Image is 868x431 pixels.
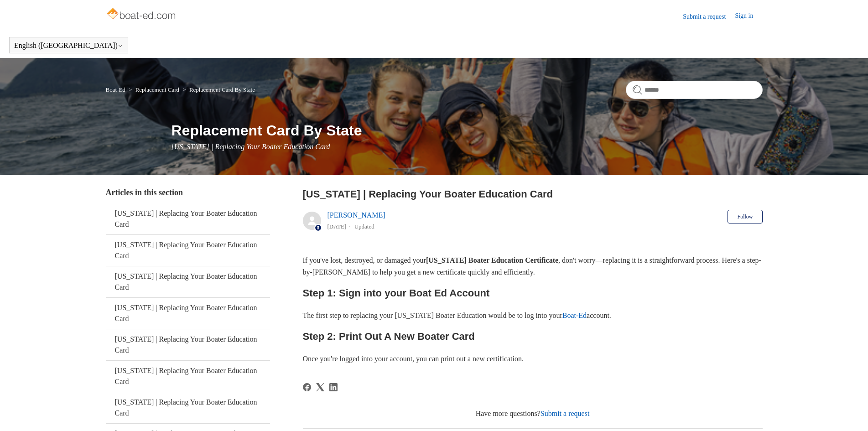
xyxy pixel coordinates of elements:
span: [US_STATE] | Replacing Your Boater Education Card [172,143,330,151]
a: Replacement Card [135,86,179,93]
li: Replacement Card By State [181,86,255,93]
a: Submit a request [683,12,735,21]
p: The first step to replacing your [US_STATE] Boater Education would be to log into your account. [303,310,763,322]
svg: Share this page on Facebook [303,383,311,391]
strong: [US_STATE] Boater Education Certificate [426,256,558,264]
a: Boat-Ed [562,312,587,319]
a: [US_STATE] | Replacing Your Boater Education Card [106,298,270,329]
a: [PERSON_NAME] [327,211,385,219]
div: Have more questions? [303,408,763,419]
h1: Replacement Card By State [172,119,763,141]
input: Search [626,81,763,99]
button: English ([GEOGRAPHIC_DATA]) [14,42,123,50]
time: 05/22/2024, 10:50 [327,223,347,230]
a: Submit a request [541,410,590,417]
a: Facebook [303,383,311,391]
a: [US_STATE] | Replacing Your Boater Education Card [106,266,270,297]
a: [US_STATE] | Replacing Your Boater Education Card [106,361,270,392]
img: Boat-Ed Help Center home page [106,5,178,24]
a: [US_STATE] | Replacing Your Boater Education Card [106,203,270,234]
p: Once you're logged into your account, you can print out a new certification. [303,353,763,365]
button: Follow Article [728,210,762,223]
li: Boat-Ed [106,86,127,93]
span: Articles in this section [106,188,183,197]
a: [US_STATE] | Replacing Your Boater Education Card [106,235,270,266]
h2: Step 1: Sign into your Boat Ed Account [303,285,763,301]
a: Sign in [735,11,762,22]
a: [US_STATE] | Replacing Your Boater Education Card [106,329,270,360]
a: Boat-Ed [106,86,125,93]
a: Replacement Card By State [189,86,255,93]
a: [US_STATE] | Replacing Your Boater Education Card [106,392,270,423]
a: X Corp [316,383,324,391]
p: If you've lost, destroyed, or damaged your , don't worry—replacing it is a straightforward proces... [303,254,763,278]
svg: Share this page on LinkedIn [329,383,338,391]
a: LinkedIn [329,383,338,391]
li: Updated [354,223,374,230]
svg: Share this page on X Corp [316,383,324,391]
h2: Step 2: Print Out A New Boater Card [303,328,763,344]
h2: Michigan | Replacing Your Boater Education Card [303,187,763,202]
li: Replacement Card [127,86,181,93]
div: Live chat [837,400,861,424]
